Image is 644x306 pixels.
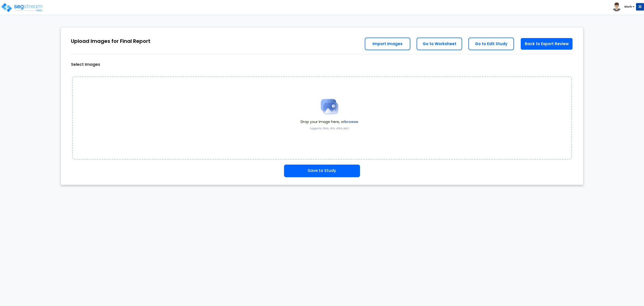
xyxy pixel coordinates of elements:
[365,38,410,50] a: Import Images
[417,38,462,50] a: Go to Worksheet
[612,3,621,11] img: avatar.png
[468,38,514,50] a: Go to Edit Study
[310,127,349,130] label: Supports: PNG, JPG, JPEG, HEIC
[301,119,358,124] span: Drop your image here, or
[344,119,358,124] label: browse
[284,165,360,177] button: Save to Study
[71,62,100,68] label: Select Images
[520,38,573,50] a: Back to Export Review
[317,94,342,119] img: Upload Icon
[1,3,44,13] img: logo_pro_r.png
[71,38,150,45] div: Upload Images for Final Report
[624,5,632,9] b: Mark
